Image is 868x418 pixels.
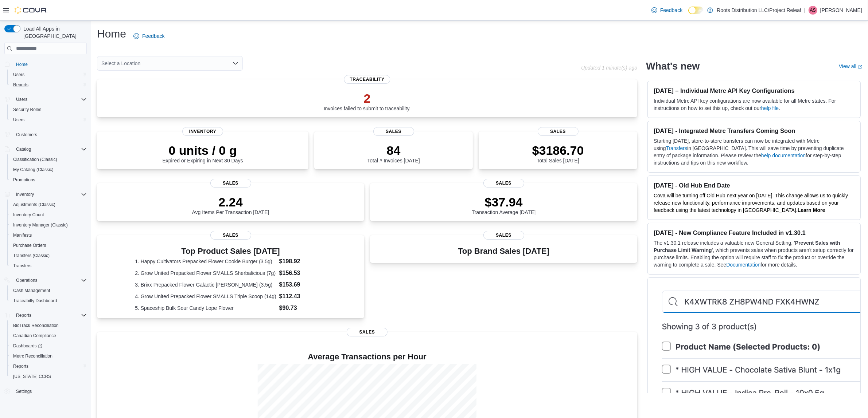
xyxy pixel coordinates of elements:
[654,127,855,134] h3: [DATE] - Integrated Metrc Transfers Coming Soon
[10,231,87,240] span: Manifests
[13,145,87,154] span: Catalog
[13,387,87,396] span: Settings
[7,230,90,240] button: Manifests
[10,80,31,89] a: Reports
[10,286,87,295] span: Cash Management
[97,27,126,41] h1: Home
[13,387,35,396] a: Settings
[13,72,24,78] span: Users
[1,189,90,200] button: Inventory
[646,60,700,72] h2: What's new
[7,251,90,261] button: Transfers (Classic)
[458,247,549,256] h3: Top Brand Sales [DATE]
[1,144,90,154] button: Catalog
[142,32,164,40] span: Feedback
[7,285,90,296] button: Cash Management
[13,190,87,199] span: Inventory
[688,7,704,14] input: Dark Mode
[13,130,87,139] span: Customers
[820,6,862,15] p: [PERSON_NAME]
[1,310,90,320] button: Reports
[809,6,817,15] div: Antwan Stone
[10,200,58,209] a: Adjustments (Classic)
[344,75,390,84] span: Traceability
[13,177,35,183] span: Promotions
[660,7,682,14] span: Feedback
[13,167,54,173] span: My Catalog (Classic)
[233,60,238,66] button: Open list of options
[279,292,326,301] dd: $112.43
[16,62,28,67] span: Home
[7,261,90,271] button: Transfers
[7,80,90,90] button: Reports
[13,253,50,259] span: Transfers (Classic)
[7,70,90,80] button: Users
[483,179,524,188] span: Sales
[324,91,411,106] p: 2
[13,333,56,339] span: Canadian Compliance
[7,351,90,361] button: Metrc Reconciliation
[1,59,90,69] button: Home
[10,331,87,340] span: Canadian Compliance
[7,331,90,341] button: Canadian Compliance
[10,210,47,219] a: Inventory Count
[367,143,420,158] p: 84
[649,3,685,17] a: Feedback
[654,229,855,236] h3: [DATE] - New Compliance Feature Included in v1.30.1
[10,296,87,305] span: Traceabilty Dashboard
[10,362,87,371] span: Reports
[10,372,54,381] a: [US_STATE] CCRS
[210,231,251,240] span: Sales
[13,212,44,218] span: Inventory Count
[666,145,688,151] a: Transfers
[324,91,411,111] div: Invoices failed to submit to traceability.
[10,115,87,124] span: Users
[16,132,37,138] span: Customers
[654,137,855,166] p: Starting [DATE], store-to-store transfers can now be integrated with Metrc using in [GEOGRAPHIC_D...
[13,353,52,359] span: Metrc Reconciliation
[10,241,49,250] a: Purchase Orders
[10,115,27,124] a: Users
[10,165,57,174] a: My Catalog (Classic)
[10,80,87,89] span: Reports
[13,311,34,320] button: Reports
[192,195,269,209] p: 2.24
[1,275,90,285] button: Operations
[726,262,760,268] a: Documentation
[13,222,68,228] span: Inventory Manager (Classic)
[16,192,34,197] span: Inventory
[7,165,90,175] button: My Catalog (Classic)
[804,6,806,15] p: |
[10,105,44,114] a: Security Roles
[483,231,524,240] span: Sales
[347,328,388,336] span: Sales
[1,386,90,397] button: Settings
[7,240,90,251] button: Purchase Orders
[10,342,87,350] span: Dashboards
[538,127,579,136] span: Sales
[13,276,87,285] span: Operations
[210,179,251,188] span: Sales
[858,65,862,69] svg: External link
[7,296,90,306] button: Traceabilty Dashboard
[163,143,243,158] p: 0 units / 0 g
[10,321,87,330] span: BioTrack Reconciliation
[13,130,40,139] a: Customers
[798,207,825,213] a: Learn More
[7,361,90,371] button: Reports
[7,154,90,165] button: Classification (Classic)
[279,280,326,289] dd: $153.69
[7,341,90,351] a: Dashboards
[10,176,87,184] span: Promotions
[13,323,59,328] span: BioTrack Reconciliation
[16,312,31,318] span: Reports
[10,261,34,270] a: Transfers
[7,200,90,210] button: Adjustments (Classic)
[13,117,24,123] span: Users
[654,87,855,94] h3: [DATE] – Individual Metrc API Key Configurations
[135,269,276,277] dt: 2. Grow United Prepacked Flower SMALLS Sherbalicious (7g)
[13,311,87,320] span: Reports
[13,145,34,154] button: Catalog
[13,95,30,104] button: Users
[10,165,87,174] span: My Catalog (Classic)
